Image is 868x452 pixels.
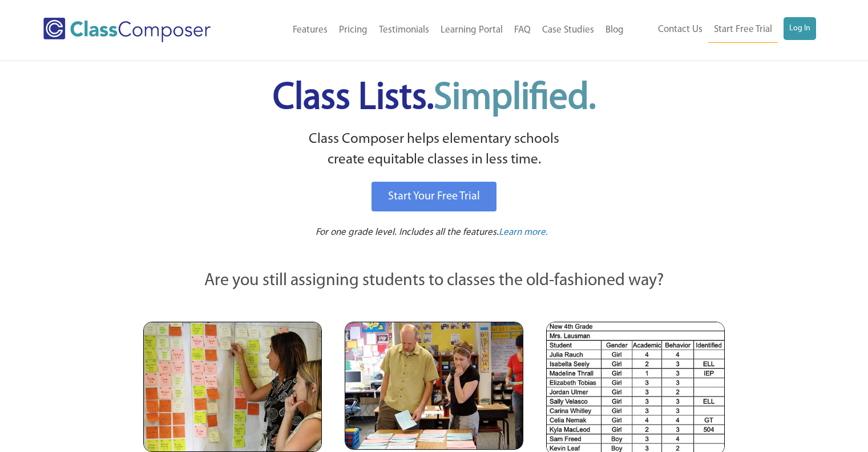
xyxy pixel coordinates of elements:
a: Testimonials [373,18,435,43]
a: Contact Us [652,17,708,42]
a: Learning Portal [435,18,508,43]
a: Start Your Free Trial [372,182,496,211]
p: Are you still assigning students to classes the old-fashioned way? [143,269,725,294]
a: Log In [784,17,816,40]
span: For one grade level. Includes all the features. [316,227,499,237]
a: Pricing [333,18,373,43]
a: Start Free Trial [708,17,778,43]
img: Teachers Looking at Sticky Notes [143,322,322,452]
span: Class Lists. [273,80,596,117]
nav: Header Menu [629,17,816,43]
span: Simplified. [434,80,596,117]
p: Class Composer helps elementary schools create equitable classes in less time. [142,129,727,171]
span: Learn more. [499,227,548,237]
img: Blue and Pink Paper Cards [345,322,523,449]
a: Blog [600,18,629,43]
a: FAQ [508,18,536,43]
a: Features [287,18,333,43]
nav: Header Menu [247,18,629,43]
a: Learn more. [499,226,548,240]
span: Start Your Free Trial [388,191,480,202]
img: Class Composer [43,18,211,42]
a: Case Studies [536,18,600,43]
